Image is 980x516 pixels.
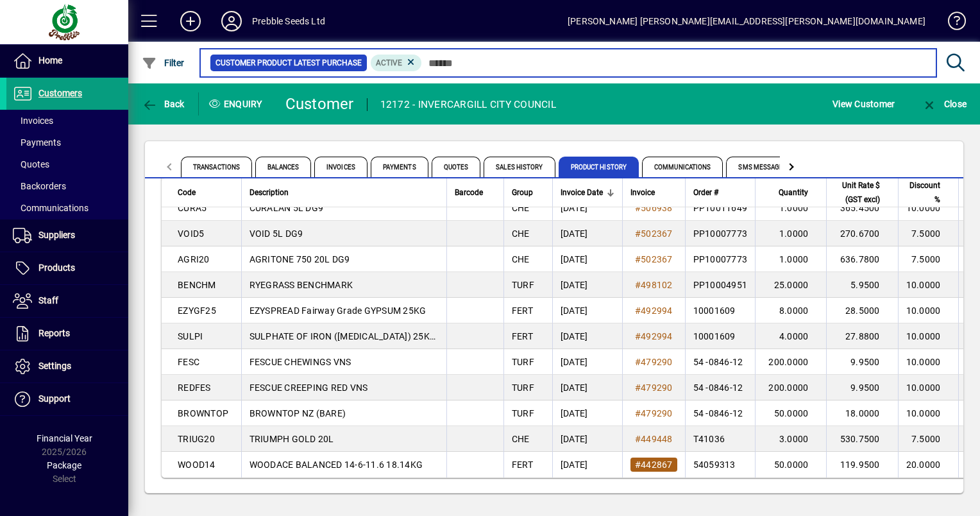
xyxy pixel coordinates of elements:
[635,331,641,341] span: #
[249,434,334,444] span: TRIUMPH GOLD 20L
[826,246,897,272] td: 636.7800
[371,157,428,177] span: Payments
[512,185,533,200] span: Group
[641,460,673,470] span: 442867
[630,304,677,318] a: #492994
[512,203,530,213] span: CHE
[512,460,533,470] span: FERT
[693,185,748,200] div: Order #
[47,460,81,470] span: Package
[178,357,199,367] span: FESC
[641,305,673,316] span: 492994
[178,280,216,290] span: BENCHM
[834,178,891,207] div: Unit Rate $ (GST excl)
[6,252,128,284] a: Products
[826,221,897,246] td: 270.6700
[455,185,483,200] span: Barcode
[178,185,233,200] div: Code
[630,252,677,266] a: #502367
[755,349,826,375] td: 200.0000
[755,323,826,349] td: 4.0000
[630,278,677,292] a: #498102
[178,331,203,341] span: SULPI
[826,272,897,298] td: 5.9500
[38,262,75,273] span: Products
[635,254,641,264] span: #
[685,349,756,375] td: 54 -0846-12
[38,361,71,371] span: Settings
[630,329,677,343] a: #492994
[641,228,673,239] span: 502367
[918,92,970,116] button: Close
[178,305,216,316] span: EZYGF25
[13,116,53,126] span: Invoices
[755,221,826,246] td: 1.0000
[685,400,756,426] td: 54 -0846-12
[211,10,252,33] button: Profile
[755,375,826,400] td: 200.0000
[484,157,555,177] span: Sales History
[552,195,622,221] td: [DATE]
[552,298,622,323] td: [DATE]
[630,355,677,369] a: #479290
[832,94,895,114] span: View Customer
[898,195,959,221] td: 10.0000
[215,56,362,69] span: Customer Product Latest Purchase
[685,272,756,298] td: PP10004951
[755,298,826,323] td: 8.0000
[630,381,677,395] a: #479290
[38,230,75,240] span: Suppliers
[635,305,641,316] span: #
[834,178,879,207] span: Unit Rate $ (GST excl)
[178,408,228,418] span: BROWNTOP
[6,197,128,219] a: Communications
[178,203,207,213] span: CURA5
[199,94,276,114] div: Enquiry
[641,357,673,367] span: 479290
[755,452,826,477] td: 50.0000
[178,383,211,393] span: REDFES
[38,55,62,65] span: Home
[6,132,128,153] a: Payments
[512,383,534,393] span: TURF
[38,393,71,404] span: Support
[6,175,128,197] a: Backorders
[552,452,622,477] td: [DATE]
[829,92,898,116] button: View Customer
[641,383,673,393] span: 479290
[755,272,826,298] td: 25.0000
[249,383,368,393] span: FESCUE CREEPING RED VNS
[512,305,533,316] span: FERT
[898,349,959,375] td: 10.0000
[252,11,325,31] div: Prebble Seeds Ltd
[37,433,92,443] span: Financial Year
[38,328,70,338] span: Reports
[635,434,641,444] span: #
[376,58,402,67] span: Active
[178,185,196,200] span: Code
[255,157,311,177] span: Balances
[635,228,641,239] span: #
[178,254,210,264] span: AGRI20
[512,357,534,367] span: TURF
[906,178,941,207] span: Discount %
[170,10,211,33] button: Add
[826,452,897,477] td: 119.9500
[38,88,82,98] span: Customers
[635,280,641,290] span: #
[755,195,826,221] td: 1.0000
[641,331,673,341] span: 492994
[826,349,897,375] td: 9.9500
[249,280,353,290] span: RYEGRASS BENCHMARK
[898,452,959,477] td: 20.0000
[552,426,622,452] td: [DATE]
[6,318,128,350] a: Reports
[455,185,496,200] div: Barcode
[6,285,128,317] a: Staff
[552,400,622,426] td: [DATE]
[6,153,128,175] a: Quotes
[249,185,289,200] span: Description
[512,434,530,444] span: CHE
[630,458,677,472] a: #442867
[559,157,639,177] span: Product History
